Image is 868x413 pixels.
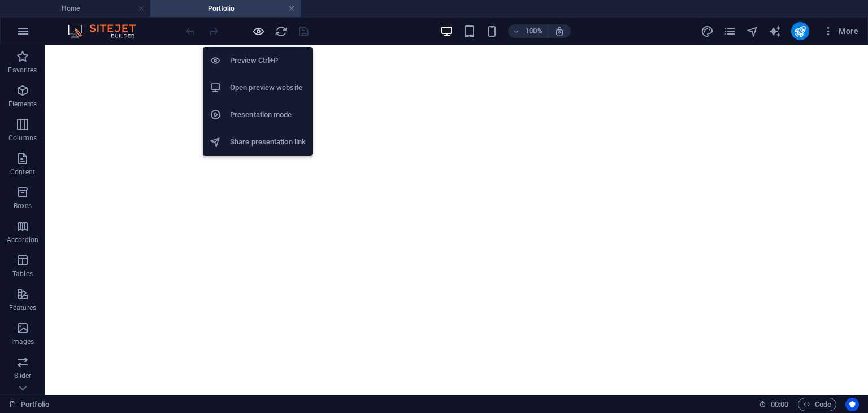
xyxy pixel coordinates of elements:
i: Design (Ctrl+Alt+Y) [701,25,714,38]
p: Images [11,337,34,346]
span: More [823,25,858,37]
button: reload [274,24,288,38]
p: Boxes [14,201,32,210]
h6: 100% [525,24,543,38]
p: Favorites [8,66,37,75]
button: text_generator [769,24,782,38]
button: publish [791,22,809,40]
p: Columns [8,134,37,143]
p: Content [10,167,35,177]
i: Pages (Ctrl+Alt+S) [723,25,736,38]
p: Slider [14,371,32,380]
i: On resize automatically adjust zoom level to fit chosen device. [554,26,565,36]
h4: Portfolio [150,2,301,15]
p: Elements [8,100,37,109]
p: Accordion [7,235,38,244]
i: Publish [793,25,806,38]
button: pages [723,24,737,38]
h6: Share presentation link [230,135,306,149]
button: Code [798,398,836,411]
span: 00 00 [771,398,788,411]
a: Click to cancel selection. Double-click to open Pages [9,398,49,411]
button: Usercentrics [845,398,859,411]
h6: Preview Ctrl+P [230,54,306,67]
h6: Open preview website [230,81,306,94]
i: Reload page [275,25,288,38]
button: 100% [508,24,548,38]
h6: Session time [759,398,789,411]
button: More [818,22,863,40]
img: Editor Logo [65,24,150,38]
button: design [701,24,714,38]
h6: Presentation mode [230,108,306,122]
i: AI Writer [769,25,782,38]
i: Navigator [746,25,759,38]
p: Features [9,303,36,312]
span: : [779,400,780,408]
button: navigator [746,24,759,38]
span: Code [803,398,831,411]
p: Tables [12,269,33,278]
